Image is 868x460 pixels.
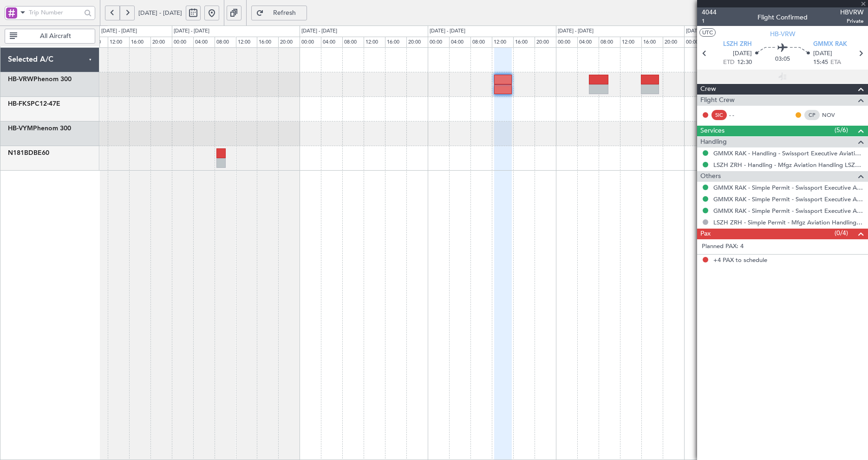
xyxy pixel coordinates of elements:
div: 20:00 [535,37,556,48]
div: 00:00 [172,37,193,48]
span: HB-FKS [8,101,31,107]
div: 12:00 [108,37,129,48]
span: Flight Crew [700,95,735,106]
span: 1 [702,17,717,25]
div: 04:00 [321,37,342,48]
label: Planned PAX: 4 [702,242,744,251]
div: 00:00 [556,37,577,48]
span: 12:30 [737,58,752,67]
div: 20:00 [406,37,428,48]
span: All Aircraft [19,33,92,39]
div: 16:00 [513,37,535,48]
span: Phenom 300 [8,125,71,132]
span: ETA [830,58,841,67]
div: 20:00 [278,37,300,48]
div: 12:00 [620,37,641,48]
div: 08:00 [215,37,236,48]
span: BE60 [8,150,49,156]
span: HB-VRW [8,76,33,83]
div: 16:00 [257,37,278,48]
button: UTC [699,28,716,37]
span: GMMX RAK [813,40,847,49]
span: [DATE] - [DATE] [138,9,182,17]
div: SIC [711,110,727,120]
span: PC12-47E [8,101,60,107]
span: 03:05 [775,55,790,64]
div: 20:00 [150,37,172,48]
div: [DATE] - [DATE] [101,27,137,35]
span: 15:45 [813,58,828,67]
span: Services [700,126,724,136]
div: 16:00 [641,37,663,48]
button: All Aircraft [5,29,95,44]
span: Crew [700,84,716,95]
div: Flight Confirmed [757,13,808,22]
div: 08:00 [342,37,364,48]
a: GMMX RAK - Simple Permit - Swissport Executive Aviation [GEOGRAPHIC_DATA] GMMX RAK [713,207,863,215]
div: 04:00 [449,37,470,48]
div: 12:00 [236,37,257,48]
span: [DATE] [813,49,832,58]
input: Trip Number [29,6,81,19]
div: 08:00 [470,37,492,48]
span: HB-VYM [8,125,33,132]
div: 00:00 [300,37,321,48]
div: 00:00 [684,37,705,48]
span: N181BD [8,150,33,156]
span: HB-VRW [770,29,795,39]
div: 16:00 [385,37,406,48]
span: Handling [700,137,727,147]
a: LSZH ZRH - Handling - Mfgz Aviation Handling LSZH ZRH [713,161,863,169]
button: Refresh [251,6,307,20]
div: CP [804,110,820,120]
div: [DATE] - [DATE] [558,27,594,35]
a: GMMX RAK - Handling - Swissport Executive Aviation [GEOGRAPHIC_DATA] GMMX RAK [713,149,863,157]
span: [DATE] [733,49,752,58]
div: - - [729,111,750,119]
div: 04:00 [193,37,215,48]
a: NOV [822,111,843,119]
a: LSZH ZRH - Simple Permit - Mfgz Aviation Handling LSZH ZRH [713,218,863,226]
div: 04:00 [577,37,599,48]
div: [DATE] - [DATE] [301,27,337,35]
div: 20:00 [663,37,684,48]
a: GMMX RAK - Simple Permit - Swissport Executive Aviation [GEOGRAPHIC_DATA] GMMX RAK [713,184,863,192]
div: [DATE] - [DATE] [174,27,209,35]
span: Others [700,171,721,182]
div: 00:00 [428,37,449,48]
div: 12:00 [364,37,385,48]
span: 4044 [702,7,717,17]
span: ETD [723,58,735,67]
span: (5/6) [835,125,848,135]
span: Pax [700,229,711,239]
div: [DATE] - [DATE] [686,27,722,35]
div: 12:00 [492,37,513,48]
span: HBVRW [840,7,863,17]
div: [DATE] - [DATE] [430,27,465,35]
div: 08:00 [599,37,620,48]
span: (0/4) [835,228,848,238]
span: Private [840,17,863,25]
span: +4 PAX to schedule [713,256,767,265]
span: Refresh [266,10,304,16]
span: Phenom 300 [8,76,72,83]
div: 16:00 [129,37,150,48]
a: GMMX RAK - Simple Permit - Swissport Executive Aviation [GEOGRAPHIC_DATA] GMMX RAK [713,195,863,203]
span: LSZH ZRH [723,40,752,49]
